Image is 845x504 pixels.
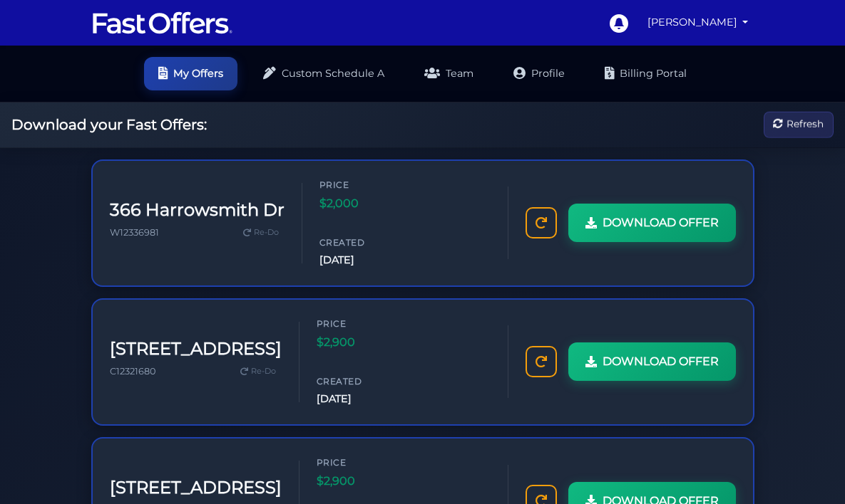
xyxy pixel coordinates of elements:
span: Price [317,456,402,469]
span: [DATE] [317,391,402,407]
h2: Download your Fast Offers: [11,116,207,133]
a: Custom Schedule A [249,57,399,90]
a: Profile [499,57,579,90]
span: Price [317,317,402,330]
span: Created [317,374,402,388]
a: [PERSON_NAME] [642,9,754,36]
span: Created [319,236,405,249]
span: [DATE] [319,252,405,268]
a: Re-Do [235,362,282,381]
span: $2,900 [317,472,402,490]
span: $2,000 [319,194,405,213]
span: $2,900 [317,333,402,352]
a: Billing Portal [590,57,701,90]
span: W12336981 [110,227,159,238]
a: Team [410,57,488,90]
button: Refresh [764,112,834,138]
a: My Offers [144,57,237,90]
a: DOWNLOAD OFFER [568,204,736,242]
span: Price [319,178,405,191]
a: DOWNLOAD OFFER [568,342,736,381]
span: DOWNLOAD OFFER [603,352,719,371]
span: Re-Do [251,365,276,378]
h3: [STREET_ADDRESS] [110,478,282,498]
span: Refresh [787,117,824,132]
h3: [STREET_ADDRESS] [110,339,282,359]
span: DOWNLOAD OFFER [603,214,719,232]
h3: 366 Harrowsmith Dr [110,200,285,221]
span: C12321680 [110,366,155,377]
span: Re-Do [254,226,279,239]
a: Re-Do [237,224,285,242]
